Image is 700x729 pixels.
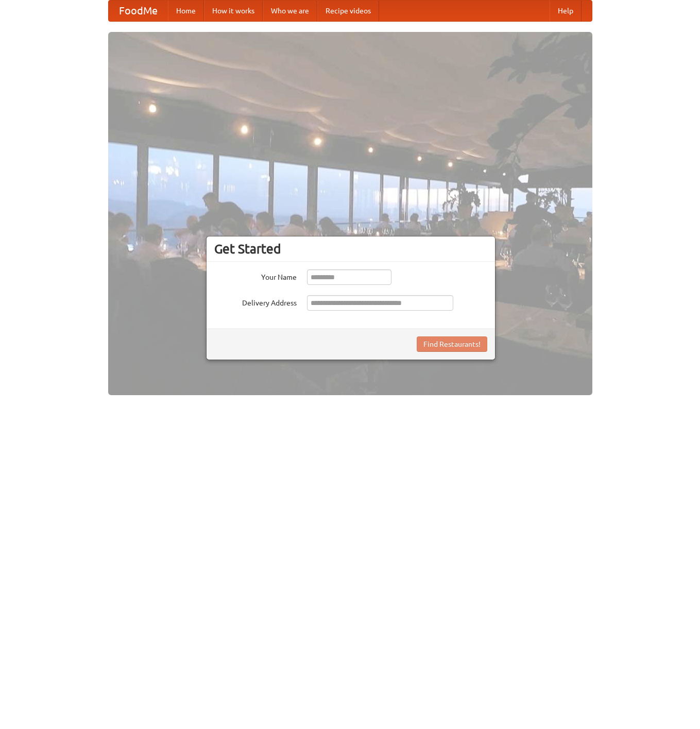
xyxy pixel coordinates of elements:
[317,1,379,21] a: Recipe videos
[263,1,317,21] a: Who we are
[214,269,297,282] label: Your Name
[214,295,297,308] label: Delivery Address
[168,1,204,21] a: Home
[214,241,487,257] h3: Get Started
[109,1,168,21] a: FoodMe
[417,336,487,352] button: Find Restaurants!
[550,1,582,21] a: Help
[204,1,263,21] a: How it works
